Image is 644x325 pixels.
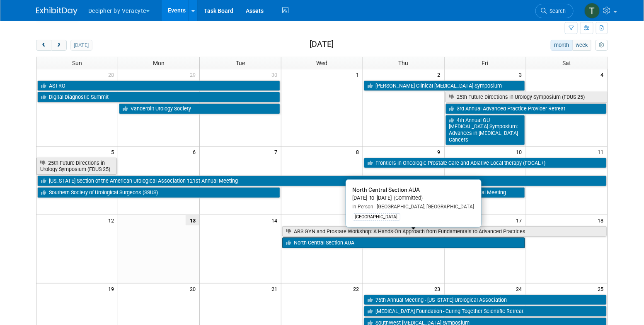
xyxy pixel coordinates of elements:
[353,213,400,221] div: [GEOGRAPHIC_DATA]
[364,81,525,91] a: [PERSON_NAME] Clinical [MEDICAL_DATA] Symposium
[445,92,608,103] a: 25th Future Directions in Urology Symposium (FDUS 25)
[547,8,566,14] span: Search
[392,195,423,201] span: (Committed)
[37,176,607,186] a: [US_STATE] Section of the American Urological Association 121st Annual Meeting
[572,40,591,51] button: week
[37,187,280,198] a: Southern Society of Urological Surgeons (SSUS)
[72,60,82,66] span: Sun
[186,215,199,225] span: 13
[282,237,525,248] a: North Central Section AUA
[434,283,444,294] span: 23
[107,69,118,80] span: 28
[364,295,607,305] a: 76th Annual Meeting - [US_STATE] Urological Association
[271,69,281,80] span: 30
[316,60,327,66] span: Wed
[445,115,525,145] a: 4th Annual GU [MEDICAL_DATA] Symposium: Advances in [MEDICAL_DATA] Cancers
[274,147,281,157] span: 7
[37,92,280,103] a: Digital Diagnostic Summit
[36,40,51,51] button: prev
[399,60,409,66] span: Thu
[271,215,281,225] span: 14
[482,60,489,66] span: Fri
[153,60,165,66] span: Mon
[36,7,77,15] img: ExhibitDay
[437,147,444,157] span: 9
[516,283,526,294] span: 24
[353,186,420,193] span: North Central Section AUA
[189,69,199,80] span: 29
[310,40,334,49] h2: [DATE]
[551,40,573,51] button: month
[516,147,526,157] span: 10
[597,215,608,225] span: 18
[562,60,571,66] span: Sat
[51,40,66,51] button: next
[600,69,608,80] span: 4
[355,147,363,157] span: 8
[271,283,281,294] span: 21
[282,226,607,237] a: ABS GYN and Prostate Workshop: A Hands-On Approach from Fundamentals to Advanced Practices
[353,195,475,202] div: [DATE] to [DATE]
[107,215,118,225] span: 12
[584,3,600,19] img: Tony Alvarado
[374,204,475,210] span: [GEOGRAPHIC_DATA], [GEOGRAPHIC_DATA]
[364,306,607,317] a: [MEDICAL_DATA] Foundation - Curing Together Scientific Retreat
[355,69,363,80] span: 1
[110,147,118,157] span: 5
[599,43,604,48] i: Personalize Calendar
[597,283,608,294] span: 25
[516,215,526,225] span: 17
[107,283,118,294] span: 19
[445,103,607,114] a: 3rd Annual Advanced Practice Provider Retreat
[364,158,607,169] a: Frontiers in Oncologic Prostate Care and Ablative Local therapy (FOCAL+)
[596,40,608,51] button: myCustomButton
[518,69,526,80] span: 3
[119,103,280,114] a: Vanderbilt Urology Society
[437,69,444,80] span: 2
[189,283,199,294] span: 20
[353,204,374,210] span: In-Person
[236,60,245,66] span: Tue
[70,40,92,51] button: [DATE]
[36,158,117,175] a: 25th Future Directions in Urology Symposium (FDUS 25)
[352,283,363,294] span: 22
[37,81,280,91] a: ASTRO
[535,4,574,18] a: Search
[192,147,199,157] span: 6
[597,147,608,157] span: 11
